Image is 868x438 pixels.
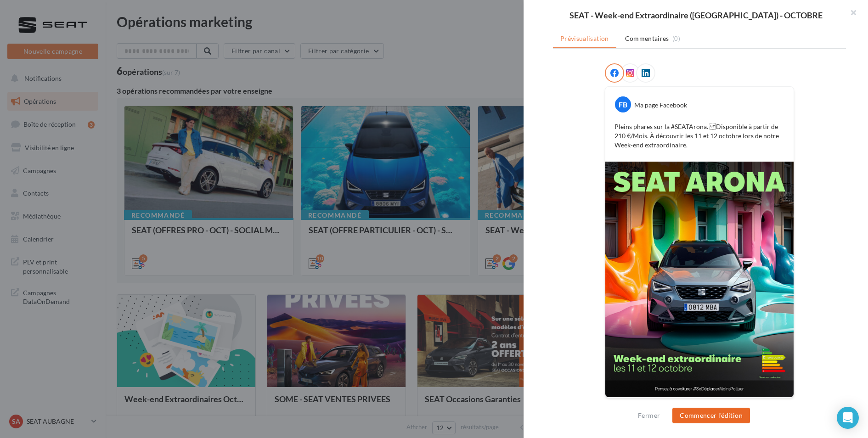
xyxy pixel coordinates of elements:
div: Open Intercom Messenger [837,407,859,429]
button: Commencer l'édition [672,408,750,423]
div: La prévisualisation est non-contractuelle [605,398,794,410]
span: (0) [672,35,680,42]
span: Commentaires [625,34,669,43]
button: Fermer [634,410,664,421]
p: Pleins phares sur la #SEATArona. Disponible à partir de 210 €/Mois. À découvrir les 11 et 12 octo... [614,122,784,150]
div: FB [615,96,631,112]
div: SEAT - Week-end Extraordinaire ([GEOGRAPHIC_DATA]) - OCTOBRE [538,11,853,19]
div: Ma page Facebook [634,101,687,110]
